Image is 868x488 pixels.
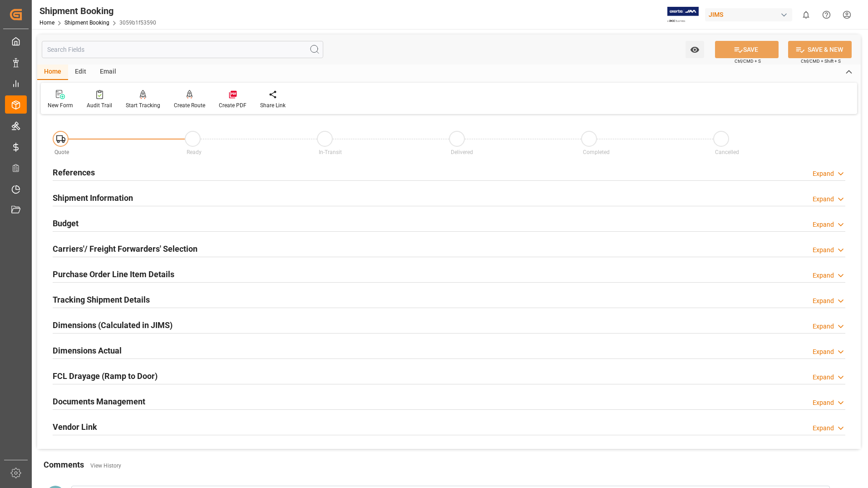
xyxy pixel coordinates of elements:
h2: Dimensions (Calculated in JIMS) [53,319,173,331]
div: Start Tracking [126,101,160,110]
div: Expand [813,423,834,433]
h2: Comments [44,458,84,471]
span: Delivered [451,149,473,155]
button: JIMS [705,6,796,23]
img: Exertis%20JAM%20-%20Email%20Logo.jpg_1722504956.jpg [667,7,699,23]
span: Completed [583,149,610,155]
a: Shipment Booking [64,20,109,26]
div: Home [37,65,68,80]
span: Cancelled [715,149,739,155]
div: Audit Trail [87,101,112,110]
h2: References [53,166,95,179]
div: Expand [813,347,834,357]
a: View History [90,463,121,469]
h2: Tracking Shipment Details [53,294,150,306]
span: Ctrl/CMD + Shift + S [801,58,841,65]
button: open menu [686,41,704,58]
div: Expand [813,220,834,229]
div: Expand [813,322,834,331]
h2: Purchase Order Line Item Details [53,268,174,280]
h2: Documents Management [53,395,145,408]
div: Expand [813,296,834,306]
div: Expand [813,169,834,179]
button: show 0 new notifications [796,5,816,25]
div: Expand [813,245,834,255]
h2: Dimensions Actual [53,344,122,357]
a: Home [39,20,54,26]
button: SAVE [715,41,779,58]
div: Edit [68,65,93,80]
div: Shipment Booking [39,4,156,18]
div: Create PDF [219,101,247,110]
h2: Vendor Link [53,421,97,433]
div: Email [93,65,123,80]
span: Quote [54,149,69,155]
input: Search Fields [42,41,323,58]
div: Share Link [260,101,286,110]
span: Ctrl/CMD + S [735,58,761,65]
div: Create Route [174,101,205,110]
div: New Form [48,101,73,110]
h2: Carriers'/ Freight Forwarders' Selection [53,243,197,255]
button: Help Center [816,5,837,25]
h2: Shipment Information [53,192,133,204]
div: Expand [813,398,834,408]
button: SAVE & NEW [788,41,852,58]
div: Expand [813,373,834,382]
span: Ready [187,149,202,155]
div: JIMS [705,8,792,21]
span: In-Transit [319,149,342,155]
div: Expand [813,271,834,280]
h2: Budget [53,217,79,229]
h2: FCL Drayage (Ramp to Door) [53,370,158,382]
div: Expand [813,194,834,204]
